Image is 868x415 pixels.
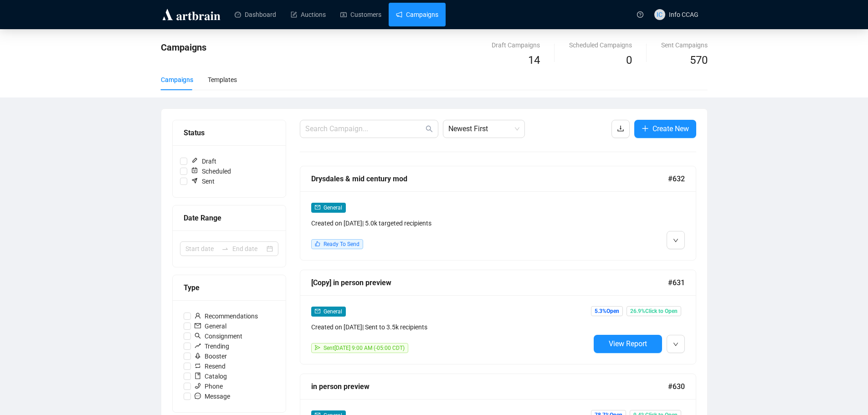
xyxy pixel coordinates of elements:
span: Create New [652,123,689,134]
div: Drysdales & mid century mod [311,173,668,184]
span: 570 [690,54,708,67]
span: Message [191,391,234,401]
div: Created on [DATE] | Sent to 3.5k recipients [311,322,590,332]
span: General [191,321,230,331]
span: send [315,345,320,350]
span: Phone [191,381,226,391]
span: Campaigns [161,42,206,53]
span: Ready To Send [324,241,360,247]
span: down [673,238,678,243]
span: rocket [195,353,201,359]
input: Search Campaign... [305,123,424,134]
div: Campaigns [161,75,193,85]
span: retweet [195,363,201,369]
span: Draft [187,156,220,166]
a: [Copy] in person preview#631mailGeneralCreated on [DATE]| Sent to 3.5k recipientssendSent[DATE] 9... [300,270,696,364]
span: Trending [191,341,233,351]
div: Sent Campaigns [661,40,708,50]
span: Resend [191,361,229,371]
img: logo [161,7,222,22]
span: mail [195,323,201,329]
span: book [195,373,201,379]
span: 5.3% Open [591,306,623,316]
span: mail [315,205,320,210]
span: plus [642,125,649,132]
div: Templates [208,75,237,85]
a: Drysdales & mid century mod#632mailGeneralCreated on [DATE]| 5.0k targeted recipientslikeReady To... [300,166,696,261]
div: in person preview [311,381,668,392]
span: down [673,342,678,347]
a: Auctions [291,3,326,26]
div: [Copy] in person preview [311,277,668,288]
span: Sent [187,176,218,186]
button: View Report [594,335,662,353]
span: General [324,205,342,211]
span: General [324,308,342,315]
span: 14 [528,54,540,67]
span: IC [657,10,663,20]
span: Newest First [448,120,519,138]
input: Start date [185,244,218,254]
span: question-circle [637,11,643,18]
a: Customers [340,3,381,26]
a: Dashboard [235,3,276,26]
span: Recommendations [191,311,262,321]
span: Sent [DATE] 9:00 AM (-05:00 CDT) [324,345,405,351]
div: Type [184,282,275,293]
span: to [221,245,229,252]
span: download [617,125,624,132]
span: user [195,313,201,319]
span: phone [195,383,201,389]
span: Consignment [191,331,246,341]
div: Date Range [184,212,275,224]
span: View Report [609,339,647,348]
button: Create New [634,120,696,138]
span: Scheduled [187,166,235,176]
span: #632 [668,173,685,184]
div: Created on [DATE] | 5.0k targeted recipients [311,218,590,228]
div: Scheduled Campaigns [569,40,632,50]
span: Catalog [191,371,231,381]
span: Booster [191,351,231,361]
span: #630 [668,381,685,392]
span: search [195,333,201,339]
span: 26.9% Click to Open [627,306,681,316]
div: Status [184,127,275,138]
span: #631 [668,277,685,288]
span: rise [195,343,201,349]
span: message [195,393,201,399]
div: Draft Campaigns [492,40,540,50]
input: End date [232,244,265,254]
span: search [426,125,433,133]
span: swap-right [221,245,229,252]
span: mail [315,308,320,314]
span: 0 [626,54,632,67]
span: like [315,241,320,246]
span: Info CCAG [669,11,699,18]
a: Campaigns [396,3,438,26]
